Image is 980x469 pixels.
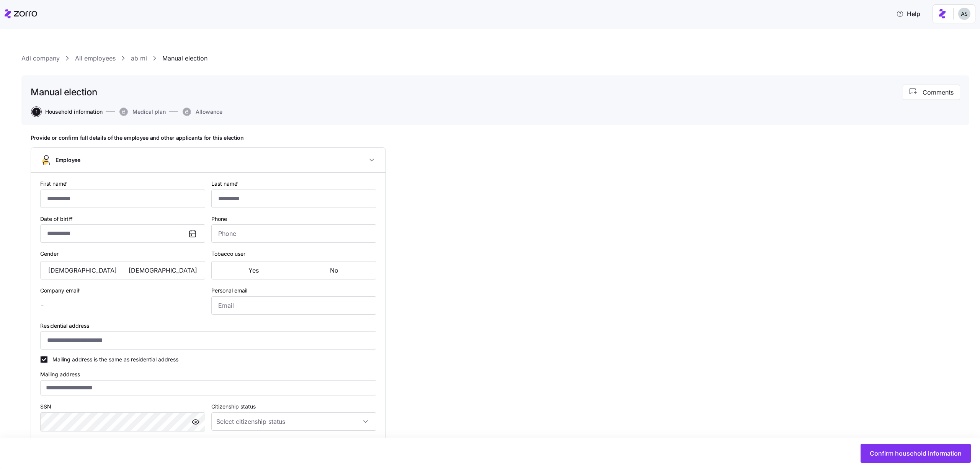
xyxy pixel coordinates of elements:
[32,108,103,116] button: 1Household information
[21,54,60,63] a: Adi company
[40,250,59,258] label: Gender
[40,322,89,330] label: Residential address
[890,6,926,21] button: Help
[330,267,338,273] span: No
[40,402,51,411] label: SSN
[870,449,962,458] span: Confirm household information
[903,85,960,100] button: Comments
[183,108,222,116] button: Allowance
[131,54,147,63] a: ab mi
[119,108,166,116] button: Medical plan
[211,215,227,223] label: Phone
[211,412,376,431] input: Select citizenship status
[896,9,920,18] span: Help
[958,8,970,20] img: c4d3a52e2a848ea5f7eb308790fba1e4
[45,109,103,114] span: Household information
[75,54,116,63] a: All employees
[40,215,74,223] label: Date of birth
[211,224,376,243] input: Phone
[48,267,117,273] span: [DEMOGRAPHIC_DATA]
[31,86,97,98] h1: Manual election
[31,134,386,141] h1: Provide or confirm full details of the employee and other applicants for this election
[48,356,178,363] label: Mailing address is the same as residential address
[40,180,69,188] label: First name
[211,250,245,258] label: Tobacco user
[923,88,954,97] span: Comments
[31,148,385,173] button: Employee
[861,444,971,463] button: Confirm household information
[129,267,197,273] span: [DEMOGRAPHIC_DATA]
[40,370,80,379] label: Mailing address
[40,286,82,295] label: Company email
[196,109,222,114] span: Allowance
[211,402,256,411] label: Citizenship status
[211,296,376,315] input: Email
[211,180,240,188] label: Last name
[162,54,207,63] a: Manual election
[56,156,80,164] span: Employee
[248,267,259,273] span: Yes
[211,286,247,295] label: Personal email
[132,109,166,114] span: Medical plan
[32,108,41,116] span: 1
[31,108,103,116] a: 1Household information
